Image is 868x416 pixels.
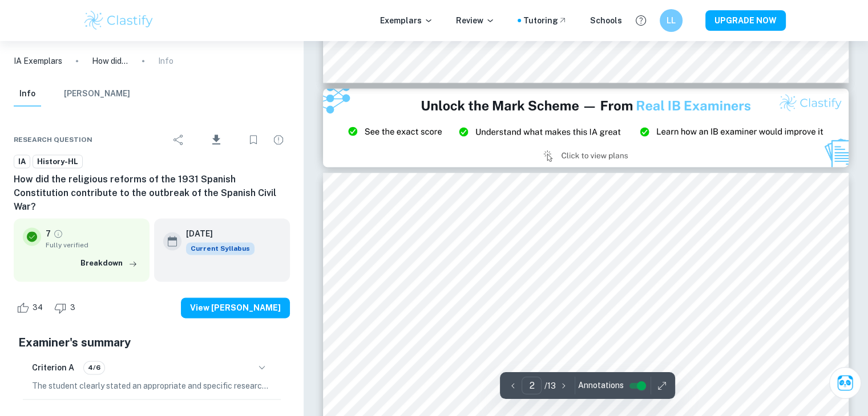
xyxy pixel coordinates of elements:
[33,156,82,168] span: History-HL
[631,11,651,30] button: Help and Feedback
[46,227,51,240] p: 7
[456,14,495,27] p: Review
[590,14,622,27] a: Schools
[186,227,245,240] h6: [DATE]
[380,14,433,27] p: Exemplars
[64,302,82,313] span: 3
[829,367,861,399] button: Ask Clai
[14,156,30,168] span: IA
[664,14,677,27] h6: LL
[32,361,74,374] h6: Criterion A
[84,362,104,373] span: 4/6
[705,10,786,31] button: UPGRADE NOW
[14,154,30,169] a: IA
[242,128,265,151] div: Bookmark
[78,255,140,272] button: Breakdown
[158,55,173,67] p: Info
[14,299,49,317] div: Like
[18,334,285,351] h5: Examiner's summary
[186,242,255,255] div: This exemplar is based on the current syllabus. Feel free to refer to it for inspiration/ideas wh...
[46,240,140,250] span: Fully verified
[51,299,82,317] div: Dislike
[64,81,130,107] button: [PERSON_NAME]
[267,128,290,151] div: Report issue
[660,9,683,32] button: LL
[14,81,41,107] button: Info
[167,128,190,151] div: Share
[14,173,290,214] h6: How did the religious reforms of the 1931 Spanish Constitution contribute to the outbreak of the ...
[523,14,567,27] a: Tutoring
[92,55,128,67] p: How did the religious reforms of the 1931 Spanish Constitution contribute to the outbreak of the ...
[181,297,290,318] button: View [PERSON_NAME]
[186,242,255,255] span: Current Syllabus
[14,134,92,145] span: Research question
[83,9,155,32] img: Clastify logo
[33,154,83,169] a: History-HL
[192,125,240,154] div: Download
[53,229,63,239] a: Grade fully verified
[14,55,62,67] a: IA Exemplars
[323,88,849,167] img: Ad
[32,380,272,392] p: The student clearly stated an appropriate and specific research question focused on the relations...
[578,380,623,391] span: Annotations
[544,380,555,392] p: / 13
[26,302,49,313] span: 34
